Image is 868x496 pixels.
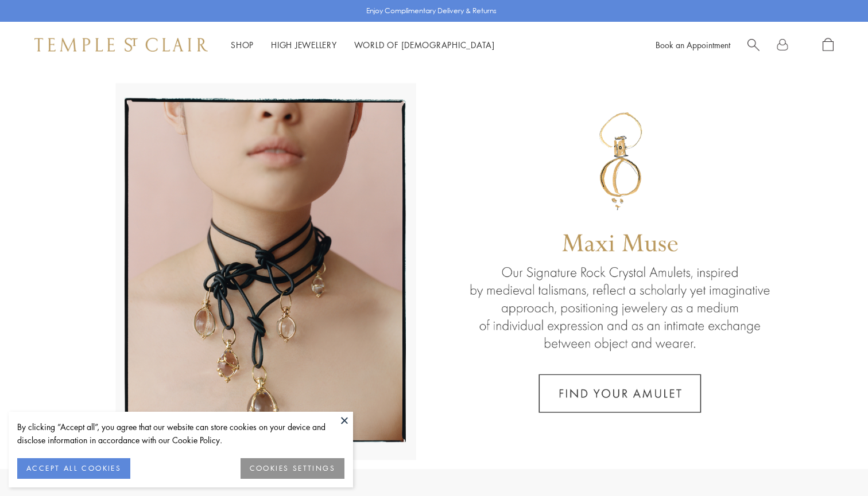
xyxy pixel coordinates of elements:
a: Search [747,38,759,52]
a: Open Shopping Bag [823,38,834,52]
iframe: Gorgias live chat messenger [811,442,857,485]
button: COOKIES SETTINGS [241,458,344,479]
a: World of [DEMOGRAPHIC_DATA]World of [DEMOGRAPHIC_DATA] [354,39,495,50]
img: Temple St. Clair [34,38,208,52]
a: High JewelleryHigh Jewellery [271,39,337,50]
div: By clicking “Accept all”, you agree that our website can store cookies on your device and disclos... [17,420,344,447]
p: Enjoy Complimentary Delivery & Returns [366,5,497,17]
a: Book an Appointment [656,39,730,50]
button: ACCEPT ALL COOKIES [17,458,130,479]
a: ShopShop [231,39,254,50]
nav: Main navigation [231,38,495,52]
